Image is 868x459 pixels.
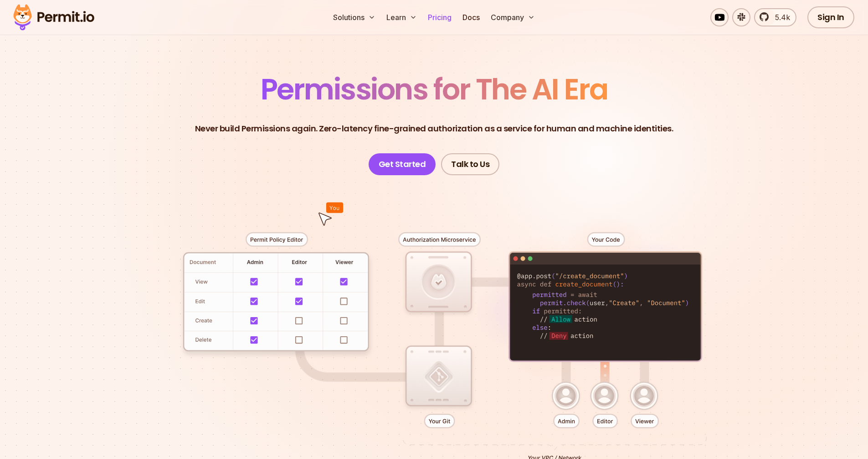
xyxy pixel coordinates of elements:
a: Get Started [369,153,436,175]
a: Sign In [807,6,854,28]
p: Never build Permissions again. Zero-latency fine-grained authorization as a service for human and... [195,122,673,135]
button: Solutions [329,8,379,26]
button: Company [487,8,539,26]
a: Pricing [424,8,455,26]
img: Permit logo [9,2,98,33]
a: Talk to Us [441,153,499,175]
a: 5.4k [754,8,796,26]
span: Permissions for The AI Era [261,69,608,110]
button: Learn [383,8,421,26]
span: 5.4k [770,12,790,23]
a: Docs [459,8,483,26]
